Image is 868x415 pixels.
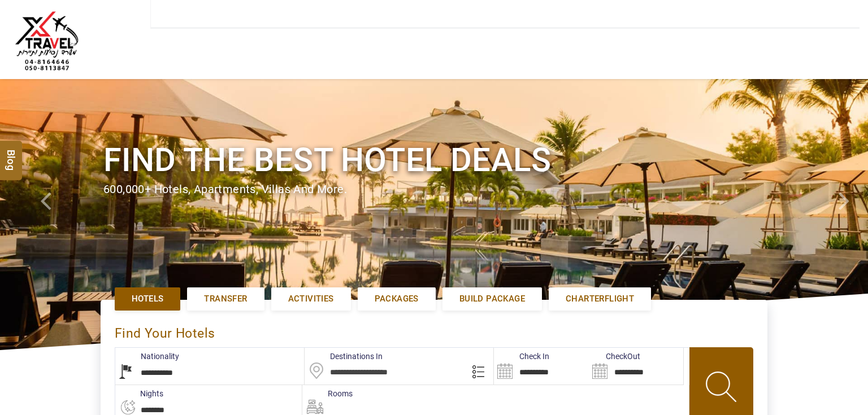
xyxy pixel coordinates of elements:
div: 600,000+ hotels, apartments, villas and more. [103,181,765,198]
label: Destinations In [305,351,383,362]
span: Hotels [132,293,163,305]
span: Charterflight [566,293,634,305]
label: Nationality [115,351,179,362]
input: Search [589,348,683,385]
label: Rooms [302,388,353,399]
label: Check In [494,351,549,362]
a: Activities [271,287,351,311]
a: Build Package [442,287,542,311]
span: Build Package [459,293,525,305]
label: CheckOut [589,351,640,362]
a: Charterflight [549,287,651,311]
div: Find Your Hotels [115,314,753,347]
span: Activities [288,293,334,305]
span: Transfer [204,293,247,305]
h1: Find the best hotel deals [103,139,765,181]
a: Packages [358,287,436,311]
label: nights [115,388,163,399]
a: Transfer [187,287,264,311]
a: Hotels [115,287,180,311]
img: The Royal Line Holidays [8,5,85,81]
input: Search [494,348,588,385]
span: Packages [375,293,419,305]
